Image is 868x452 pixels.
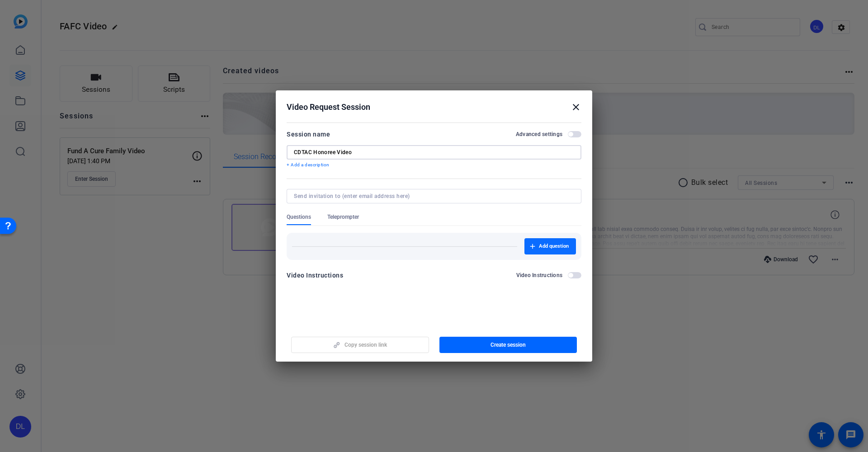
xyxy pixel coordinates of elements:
input: Send invitation to (enter email address here) [294,193,571,200]
div: Video Instructions [287,270,343,281]
button: Create session [439,337,577,353]
h2: Advanced settings [516,131,562,138]
mat-icon: close [571,102,581,113]
button: Add question [524,238,576,254]
p: + Add a description [287,161,581,169]
div: Session name [287,129,330,140]
span: Questions [287,213,311,221]
span: Create session [491,341,526,348]
input: Enter Session Name [294,149,574,156]
span: Teleprompter [327,213,359,221]
div: Video Request Session [287,102,581,113]
h2: Video Instructions [516,272,563,279]
span: Add question [539,243,569,250]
